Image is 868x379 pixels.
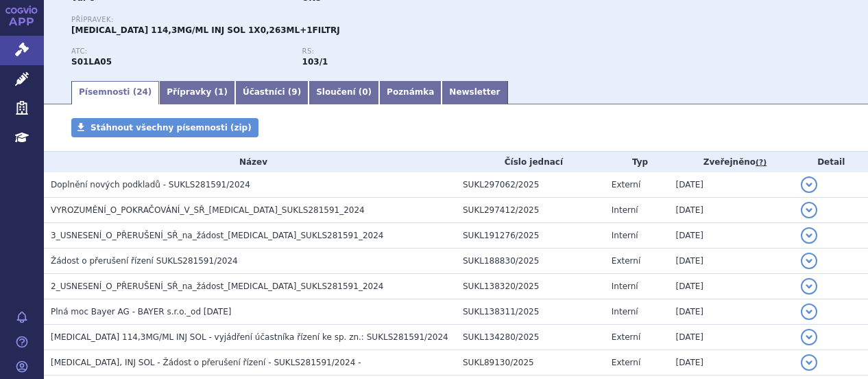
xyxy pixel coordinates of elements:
td: [DATE] [668,172,794,198]
span: 9 [291,87,297,97]
td: SUKL138311/2025 [456,299,605,325]
span: 24 [136,87,148,97]
td: [DATE] [668,325,794,350]
a: Poznámka [379,81,442,104]
th: Typ [605,152,669,172]
button: detail [801,329,817,345]
span: EYLEA 114,3MG/ML INJ SOL - vyjádření účastníka řízení ke sp. zn.: SUKLS281591/2024 [51,332,448,342]
a: Účastníci (9) [235,81,309,104]
abbr: (?) [756,158,767,168]
td: SUKL138320/2025 [456,274,605,299]
span: VYROZUMĚNÍ_O_POKRAČOVÁNÍ_V_SŘ_EYLEA_SUKLS281591_2024 [51,205,365,215]
button: detail [801,303,817,320]
th: Název [44,152,456,172]
strong: látky k terapii věkem podmíněné makulární degenerace, lok. [302,57,328,67]
p: ATC: [71,47,289,56]
td: [DATE] [668,249,794,274]
a: Stáhnout všechny písemnosti (zip) [71,118,258,137]
a: Sloučení (0) [309,81,379,104]
span: Externí [612,332,640,342]
th: Zveřejněno [668,152,794,172]
td: [DATE] [668,299,794,325]
span: [MEDICAL_DATA] 114,3MG/ML INJ SOL 1X0,263ML+1FILTRJ [71,25,340,35]
p: Přípravek: [71,16,533,24]
span: Plná moc Bayer AG - BAYER s.r.o._od 1.4.2025 [51,307,231,317]
button: detail [801,227,817,244]
span: 1 [218,87,224,97]
td: SUKL89130/2025 [456,350,605,376]
td: SUKL188830/2025 [456,249,605,274]
span: Externí [612,358,640,367]
button: detail [801,278,817,295]
button: detail [801,253,817,269]
span: Interní [612,231,638,240]
span: Interní [612,205,638,215]
span: Externí [612,256,640,266]
span: EYLEA, INJ SOL - Žádost o přerušení řízení - SUKLS281591/2024 - [51,358,361,367]
span: 0 [362,87,367,97]
td: SUKL134280/2025 [456,325,605,350]
span: Externí [612,180,640,189]
td: [DATE] [668,223,794,249]
button: detail [801,202,817,218]
a: Přípravky (1) [159,81,235,104]
td: [DATE] [668,350,794,376]
td: SUKL297062/2025 [456,172,605,198]
span: 2_USNESENÍ_O_PŘERUŠENÍ_SŘ_na_žádost_EYLEA_SUKLS281591_2024 [51,282,383,291]
span: Stáhnout všechny písemnosti (zip) [91,123,252,133]
a: Písemnosti (24) [71,81,159,104]
p: RS: [302,47,520,56]
th: Detail [794,152,868,172]
span: Doplnění nových podkladů - SUKLS281591/2024 [51,180,250,189]
button: detail [801,354,817,371]
td: [DATE] [668,198,794,223]
th: Číslo jednací [456,152,605,172]
a: Newsletter [442,81,507,104]
span: Žádost o přerušení řízení SUKLS281591/2024 [51,256,238,266]
td: [DATE] [668,274,794,299]
strong: AFLIBERCEPT [71,57,112,67]
td: SUKL297412/2025 [456,198,605,223]
button: detail [801,176,817,193]
span: 3_USNESENÍ_O_PŘERUŠENÍ_SŘ_na_žádost_EYLEA_SUKLS281591_2024 [51,231,383,240]
span: Interní [612,307,638,317]
td: SUKL191276/2025 [456,223,605,249]
span: Interní [612,282,638,291]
